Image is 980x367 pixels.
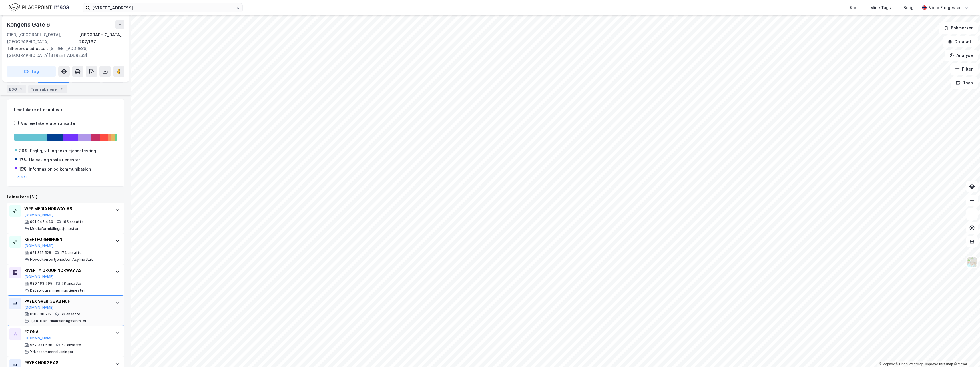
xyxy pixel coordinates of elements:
[30,343,52,347] div: 967 371 696
[896,362,923,366] a: OpenStreetMap
[24,236,109,243] div: KREFTFORENINGEN
[24,205,109,212] div: WPP MEDIA NORWAY AS
[29,166,91,173] div: Informasjon og kommunikasjon
[24,298,109,305] div: PAYEX SVERIGE AB NUF
[7,45,120,59] div: [STREET_ADDRESS][GEOGRAPHIC_DATA][STREET_ADDRESS]
[60,250,82,255] div: 174 ansatte
[7,85,26,93] div: ESG
[19,166,27,173] div: 15%
[939,22,978,34] button: Bokmerker
[61,343,81,347] div: 57 ansatte
[24,328,109,335] div: ECONA
[30,226,79,231] div: Medieformidlingstjenester
[7,66,56,77] button: Tag
[90,3,236,12] input: Søk på adresse, matrikkel, gårdeiere, leietakere eller personer
[945,50,978,61] button: Analyse
[7,20,51,29] div: Kongens Gate 6
[24,305,54,310] button: [DOMAIN_NAME]
[24,244,54,248] button: [DOMAIN_NAME]
[929,4,962,11] div: Vidar Færgestad
[18,86,24,92] div: 1
[850,4,858,11] div: Kart
[30,147,96,154] div: Faglig, vit. og tekn. tjenesteyting
[7,31,79,45] div: 0153, [GEOGRAPHIC_DATA], [GEOGRAPHIC_DATA]
[951,340,980,367] div: Kontrollprogram for chat
[79,31,124,45] div: [GEOGRAPHIC_DATA], 207/137
[61,312,80,316] div: 69 ansatte
[30,257,93,262] div: Hovedkontortjenester, Asylmottak
[59,86,65,92] div: 3
[15,175,28,179] button: Og 6 til
[30,250,51,255] div: 951 812 528
[7,46,49,51] span: Tilhørende adresser:
[967,257,977,268] img: Z
[950,63,978,75] button: Filter
[943,36,978,47] button: Datasett
[24,359,109,366] div: PAYEX NORGE AS
[951,77,978,89] button: Tags
[29,157,80,163] div: Helse- og sosialtjenester
[951,340,980,367] iframe: Chat Widget
[28,85,67,93] div: Transaksjoner
[30,312,51,316] div: 818 698 712
[30,319,87,323] div: Tjen. tilkn. finansieringsvirks. el.
[9,3,69,13] img: logo.f888ab2527a4732fd821a326f86c7f29.svg
[14,106,117,113] div: Leietakere etter industri
[30,288,85,293] div: Dataprogrammeringstjenester
[19,147,28,154] div: 36%
[24,213,54,217] button: [DOMAIN_NAME]
[30,220,53,224] div: 991 045 449
[925,362,953,366] a: Improve this map
[21,120,75,127] div: Vis leietakere uten ansatte
[903,4,913,11] div: Bolig
[24,274,54,279] button: [DOMAIN_NAME]
[7,194,124,200] div: Leietakere (31)
[61,281,81,286] div: 78 ansatte
[24,336,54,340] button: [DOMAIN_NAME]
[62,220,84,224] div: 186 ansatte
[30,281,52,286] div: 989 163 795
[870,4,891,11] div: Mine Tags
[879,362,895,366] a: Mapbox
[24,267,109,274] div: RIVERTY GROUP NORWAY AS
[19,157,27,163] div: 17%
[30,350,73,354] div: Yrkessammenslutninger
